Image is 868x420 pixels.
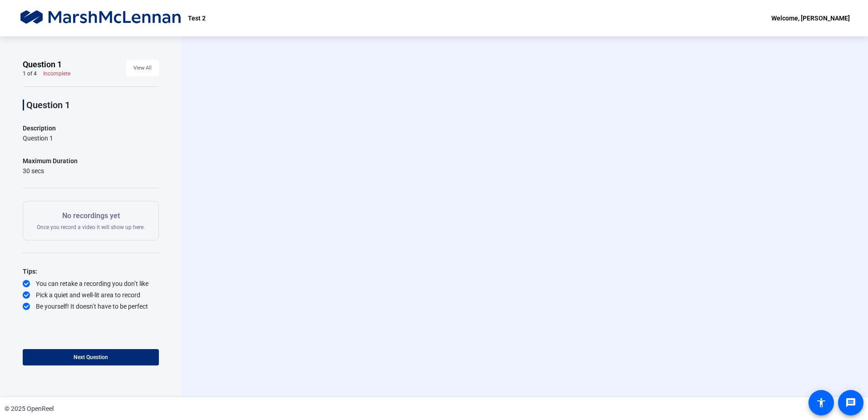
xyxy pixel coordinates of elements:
[23,266,159,277] div: Tips:
[43,70,70,77] div: Incomplete
[5,404,54,414] div: © 2025 OpenReel
[23,302,159,311] div: Be yourself! It doesn’t have to be perfect
[126,60,159,76] button: View All
[23,290,159,300] div: Pick a quiet and well-lit area to record
[37,210,145,231] div: Once you record a video it will show up here.
[26,100,159,110] p: Question 1
[133,61,152,75] span: View All
[74,354,108,360] span: Next Question
[23,70,37,77] div: 1 of 4
[23,279,159,288] div: You can retake a recording you don’t like
[188,13,206,24] p: Test 2
[23,349,159,365] button: Next Question
[23,59,62,70] span: Question 1
[771,13,850,24] div: Welcome, [PERSON_NAME]
[23,155,78,166] div: Maximum Duration
[845,397,856,408] mat-icon: message
[37,210,145,221] p: No recordings yet
[23,134,159,143] div: Question 1
[816,397,827,408] mat-icon: accessibility
[23,123,159,134] p: Description
[18,9,183,27] img: OpenReel logo
[23,166,78,175] div: 30 secs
